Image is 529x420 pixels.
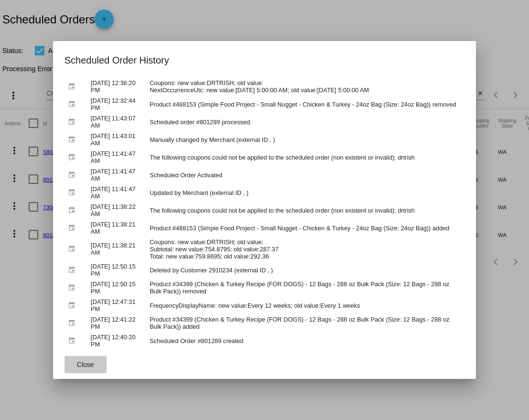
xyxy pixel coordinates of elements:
mat-icon: event [68,298,79,313]
mat-icon: event [68,185,79,200]
td: Product #488153 (Simple Food Project - Small Nugget - Chicken & Turkey - 24oz Bag (Size: 24oz Bag... [147,96,464,113]
mat-icon: event [68,115,79,129]
button: Close dialog [65,356,107,373]
td: [DATE] 11:38:21 AM [88,220,146,237]
mat-icon: event [68,334,79,348]
td: [DATE] 11:38:21 AM [88,237,146,261]
td: [DATE] 11:38:22 AM [88,202,146,219]
td: Coupons: new value:DRTRISH; old value: Subtotal: new value:754.8795; old value:287.37 Total: new ... [147,237,464,261]
td: [DATE] 12:40:20 PM [88,333,146,349]
td: [DATE] 12:41:22 PM [88,315,146,332]
td: [DATE] 12:50:15 PM [88,280,146,296]
td: Coupons: new value:DRTRISH; old value: NextOccurrenceUtc: new value:[DATE] 5:00:00 AM; old value:... [147,78,464,95]
td: Scheduled order #801289 processed. [147,114,464,130]
td: [DATE] 12:47:31 PM [88,297,146,314]
td: [DATE] 11:43:01 AM [88,131,146,148]
td: Deleted by Customer 2910234 (external ID , ) [147,262,464,279]
mat-icon: event [68,132,79,147]
span: Close [77,361,94,368]
mat-icon: event [68,203,79,218]
td: [DATE] 11:41:47 AM [88,184,146,201]
td: [DATE] 12:50:15 PM [88,262,146,279]
td: The following coupons could not be applied to the scheduled order (non existent or invalid): drtrish [147,149,464,166]
td: [DATE] 11:41:47 AM [88,167,146,183]
mat-icon: event [68,150,79,165]
mat-icon: event [68,168,79,183]
td: [DATE] 12:36:20 PM [88,78,146,95]
mat-icon: event [68,280,79,295]
mat-icon: event [68,316,79,331]
td: Updated by Merchant (external ID , ) [147,184,464,201]
td: Product #34399 (Chicken & Turkey Recipe (FOR DOGS) - 12 Bags - 288 oz Bulk Pack (Size: 12 Bags - ... [147,280,464,296]
td: [DATE] 11:41:47 AM [88,149,146,166]
td: Scheduled Order #801289 created [147,333,464,349]
h1: Scheduled Order History [65,53,465,68]
mat-icon: event [68,79,79,94]
td: [DATE] 11:43:07 AM [88,114,146,130]
mat-icon: event [68,263,79,278]
td: The following coupons could not be applied to the scheduled order (non existent or invalid): drtrish [147,202,464,219]
td: [DATE] 12:32:44 PM [88,96,146,113]
td: Manually changed by Merchant (external ID , ) [147,131,464,148]
td: Scheduled Order Activated [147,167,464,183]
mat-icon: event [68,97,79,112]
mat-icon: event [68,242,79,257]
mat-icon: event [68,221,79,236]
td: Product #34399 (Chicken & Turkey Recipe (FOR DOGS) - 12 Bags - 288 oz Bulk Pack (Size: 12 Bags - ... [147,315,464,332]
td: FrequencyDisplayName: new value:Every 12 weeks; old value:Every 1 weeks [147,297,464,314]
td: Product #488153 (Simple Food Project - Small Nugget - Chicken & Turkey - 24oz Bag (Size: 24oz Bag... [147,220,464,237]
